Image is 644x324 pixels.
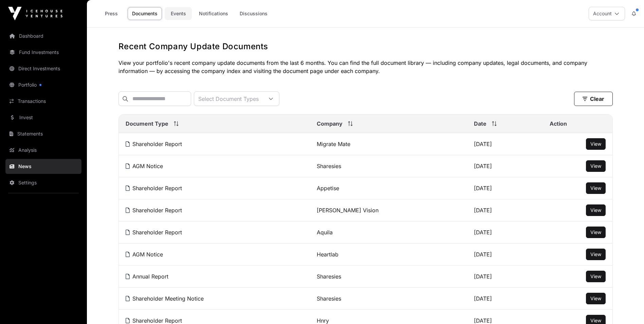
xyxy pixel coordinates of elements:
a: Shareholder Report [126,229,182,236]
a: Portfolio [5,77,81,92]
button: View [586,271,606,282]
a: Shareholder Report [126,141,182,147]
a: Shareholder Meeting Notice [126,295,204,302]
a: View [590,163,601,169]
a: View [590,229,601,236]
a: Fund Investments [5,45,81,60]
a: Aquila [317,229,333,236]
a: Shareholder Report [126,317,182,324]
button: View [586,138,606,150]
button: View [586,227,606,238]
span: View [590,295,601,301]
a: View [590,317,601,324]
td: [DATE] [467,177,543,199]
span: View [590,185,601,191]
a: Events [165,7,192,20]
td: [DATE] [467,244,543,266]
td: [DATE] [467,199,543,221]
a: Appetise [317,185,339,192]
h1: Recent Company Update Documents [118,41,613,52]
button: View [586,160,606,172]
button: View [586,249,606,260]
td: [DATE] [467,133,543,155]
a: Shareholder Report [126,185,182,192]
a: Sharesies [317,273,341,280]
span: View [590,273,601,279]
span: View [590,251,601,257]
button: View [586,182,606,194]
a: Dashboard [5,29,81,43]
a: View [590,295,601,302]
a: AGM Notice [126,251,163,258]
a: Notifications [195,7,233,20]
button: Account [589,7,625,20]
a: Shareholder Report [126,207,182,214]
div: Select Document Types [194,92,263,106]
button: View [586,293,606,304]
a: AGM Notice [126,163,163,169]
span: Document Type [126,120,168,128]
button: Clear [574,92,613,106]
span: View [590,229,601,235]
a: Direct Investments [5,61,81,76]
span: View [590,163,601,169]
a: View [590,251,601,258]
span: View [590,318,601,323]
a: View [590,273,601,280]
span: Date [474,120,486,128]
span: Company [317,120,343,128]
a: Invest [5,110,81,125]
img: Icehouse Ventures Logo [8,7,62,20]
a: Hnry [317,317,329,324]
span: View [590,141,601,147]
a: Migrate Mate [317,141,350,147]
a: Sharesies [317,295,341,302]
a: View [590,207,601,214]
p: View your portfolio's recent company update documents from the last 6 months. You can find the fu... [118,59,613,75]
a: Press [98,7,125,20]
iframe: Chat Widget [610,291,644,324]
a: News [5,159,81,174]
td: [DATE] [467,266,543,288]
a: Documents [128,7,162,20]
a: Analysis [5,143,81,158]
a: View [590,185,601,192]
a: View [590,141,601,147]
span: View [590,207,601,213]
a: Transactions [5,94,81,109]
a: Statements [5,126,81,141]
button: View [586,204,606,216]
span: Action [550,120,567,128]
td: [DATE] [467,221,543,244]
td: [DATE] [467,288,543,310]
a: Settings [5,175,81,190]
a: Heartlab [317,251,338,258]
a: [PERSON_NAME] Vision [317,207,379,214]
a: Annual Report [126,273,168,280]
a: Discussions [235,7,272,20]
a: Sharesies [317,163,341,169]
td: [DATE] [467,155,543,177]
